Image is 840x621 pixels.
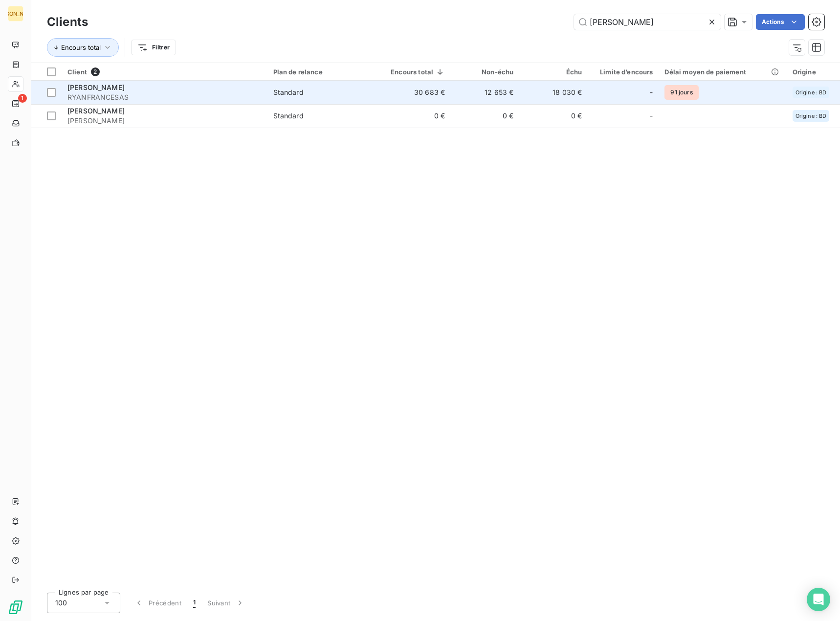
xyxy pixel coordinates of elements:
[128,593,187,613] button: Précédent
[55,598,67,608] span: 100
[273,111,304,121] div: Standard
[8,96,23,111] a: 1
[61,44,101,51] span: Encours total
[201,593,251,613] button: Suivant
[67,83,125,91] span: [PERSON_NAME]
[664,85,698,100] span: 91 jours
[650,88,653,97] span: -
[187,593,201,613] button: 1
[519,104,588,128] td: 0 €
[273,88,304,97] div: Standard
[67,68,87,76] span: Client
[18,94,27,103] span: 1
[594,68,653,76] div: Limite d’encours
[273,68,373,76] div: Plan de relance
[793,68,834,76] div: Origine
[796,89,827,95] span: Origine : BD
[47,38,119,57] button: Encours total
[67,116,262,126] span: [PERSON_NAME]
[574,14,721,30] input: Rechercher
[384,68,445,76] div: Encours total
[451,104,519,128] td: 0 €
[67,107,125,115] span: [PERSON_NAME]
[457,68,513,76] div: Non-échu
[8,599,23,615] img: Logo LeanPay
[378,104,451,128] td: 0 €
[664,68,780,76] div: Délai moyen de paiement
[451,81,519,104] td: 12 653 €
[67,92,262,102] span: RYANFRANCESAS
[519,81,588,104] td: 18 030 €
[807,588,830,611] div: Open Intercom Messenger
[756,14,805,30] button: Actions
[525,68,582,76] div: Échu
[131,40,176,55] button: Filtrer
[91,67,100,76] span: 2
[796,113,827,119] span: Origine : BD
[193,598,196,608] span: 1
[8,6,23,22] div: [PERSON_NAME]
[650,111,653,121] span: -
[47,13,88,31] h3: Clients
[378,81,451,104] td: 30 683 €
